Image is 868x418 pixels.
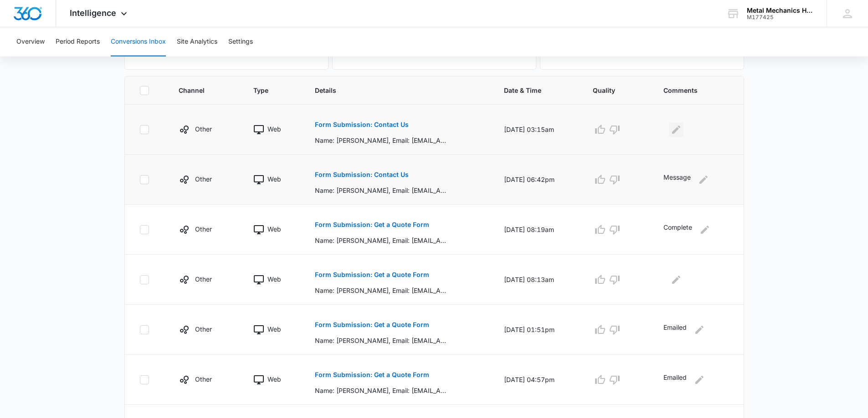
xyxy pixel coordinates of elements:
[315,372,429,378] p: Form Submission: Get a Quote Form
[663,86,716,95] span: Comments
[315,86,469,95] span: Details
[315,364,429,386] button: Form Submission: Get a Quote Form
[267,174,281,184] p: Web
[315,272,429,278] p: Form Submission: Get a Quote Form
[315,314,429,336] button: Form Submission: Get a Quote Form
[747,7,813,14] div: account name
[267,224,281,234] p: Web
[663,322,687,337] p: Emailed
[315,322,429,328] p: Form Submission: Get a Quote Form
[315,214,429,236] button: Form Submission: Get a Quote Form
[493,155,582,205] td: [DATE] 06:42pm
[493,105,582,155] td: [DATE] 03:15am
[315,264,429,286] button: Form Submission: Get a Quote Form
[493,255,582,305] td: [DATE] 08:13am
[663,172,691,187] p: Message
[698,222,712,237] button: Edit Comments
[195,224,212,234] p: Other
[669,272,683,287] button: Edit Comments
[315,236,447,245] p: Name: [PERSON_NAME], Email: [EMAIL_ADDRESS][DOMAIN_NAME], Phone: [PHONE_NUMBER], How can we help?...
[315,136,447,145] p: Name: [PERSON_NAME], Email: [EMAIL_ADDRESS][DOMAIN_NAME], Phone: [PHONE_NUMBER], What can we help...
[195,324,212,334] p: Other
[267,124,281,134] p: Web
[663,373,687,387] p: Emailed
[696,172,711,187] button: Edit Comments
[253,86,280,95] span: Type
[315,386,447,395] p: Name: [PERSON_NAME], Email: [EMAIL_ADDRESS][DOMAIN_NAME], Phone: [PHONE_NUMBER], How can we help?...
[493,305,582,355] td: [DATE] 01:51pm
[493,205,582,255] td: [DATE] 08:19am
[663,222,692,237] p: Complete
[267,324,281,334] p: Web
[267,274,281,284] p: Web
[315,336,447,345] p: Name: [PERSON_NAME], Email: [EMAIL_ADDRESS][DOMAIN_NAME], Phone: [PHONE_NUMBER], How can we help?...
[228,27,253,56] button: Settings
[692,373,707,387] button: Edit Comments
[195,374,212,384] p: Other
[669,122,683,137] button: Edit Comments
[747,14,813,20] div: account id
[195,274,212,284] p: Other
[315,286,447,295] p: Name: [PERSON_NAME], Email: [EMAIL_ADDRESS][PERSON_NAME][DOMAIN_NAME], Phone: [PHONE_NUMBER], How...
[195,124,212,134] p: Other
[177,27,217,56] button: Site Analytics
[70,8,116,18] span: Intelligence
[593,86,628,95] span: Quality
[315,186,447,195] p: Name: [PERSON_NAME], Email: [EMAIL_ADDRESS][DOMAIN_NAME], Phone: [PHONE_NUMBER], What can we help...
[315,171,409,178] p: Form Submission: Contact Us
[315,222,429,228] p: Form Submission: Get a Quote Form
[195,174,212,184] p: Other
[315,114,409,136] button: Form Submission: Contact Us
[315,164,409,186] button: Form Submission: Contact Us
[267,374,281,384] p: Web
[56,27,100,56] button: Period Reports
[111,27,166,56] button: Conversions Inbox
[179,86,218,95] span: Channel
[16,27,45,56] button: Overview
[315,121,409,128] p: Form Submission: Contact Us
[692,322,707,337] button: Edit Comments
[504,86,558,95] span: Date & Time
[493,355,582,405] td: [DATE] 04:57pm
